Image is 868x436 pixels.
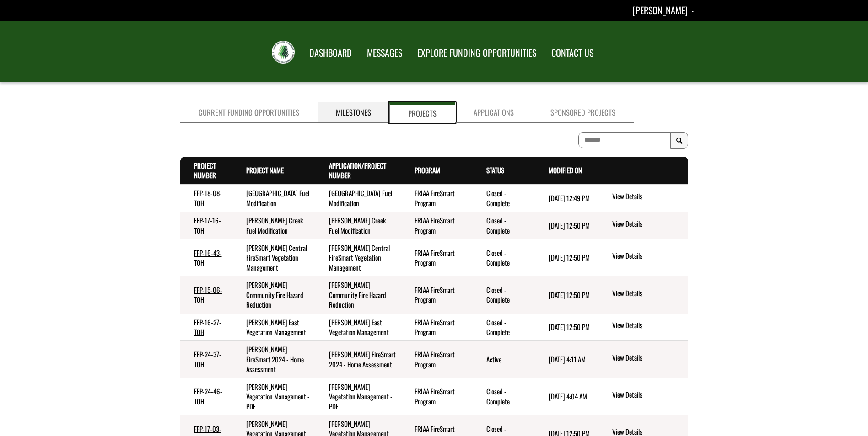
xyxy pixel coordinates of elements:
[401,184,473,212] td: FRIAA FireSmart Program
[549,354,586,364] time: [DATE] 4:11 AM
[194,285,222,304] a: FFP-15-06-TOH
[549,193,590,203] time: [DATE] 12:49 PM
[473,239,535,276] td: Closed - Complete
[473,276,535,314] td: Closed - Complete
[535,276,598,314] td: 7/26/2023 12:50 PM
[473,378,535,415] td: Closed - Complete
[180,378,233,415] td: FFP-24-46-TOH
[532,102,634,123] a: Sponsored Projects
[473,314,535,341] td: Closed - Complete
[597,239,688,276] td: action menu
[597,212,688,239] td: action menu
[549,220,590,230] time: [DATE] 12:50 PM
[597,184,688,212] td: action menu
[194,248,222,267] a: FFP-16-43-TOH
[401,314,473,341] td: FRIAA FireSmart Program
[180,276,233,314] td: FFP-15-06-TOH
[549,252,590,262] time: [DATE] 12:50 PM
[597,341,688,378] td: action menu
[410,42,543,64] a: EXPLORE FUNDING OPPORTUNITIES
[670,132,688,149] button: Search Results
[612,353,684,364] a: View details
[549,290,590,300] time: [DATE] 12:50 PM
[315,276,400,314] td: Hinton Community Fire Hazard Reduction
[272,41,295,64] img: FRIAA Submissions Portal
[612,191,684,202] a: View details
[401,239,473,276] td: FRIAA FireSmart Program
[194,215,221,235] a: FFP-17-16-TOH
[597,157,688,184] th: Actions
[401,378,473,415] td: FRIAA FireSmart Program
[194,349,221,369] a: FFP-24-37-TOH
[597,314,688,341] td: action menu
[535,378,598,415] td: 8/11/2025 4:04 AM
[473,184,535,212] td: Closed - Complete
[486,165,504,175] a: Status
[535,212,598,239] td: 7/26/2023 12:50 PM
[246,165,284,175] a: Project Name
[232,378,315,415] td: Hinton Vegetation Management - PDF
[315,341,400,378] td: Hinton FireSmart 2024 - Home Assessment
[545,42,600,64] a: CONTACT US
[535,314,598,341] td: 7/26/2023 12:50 PM
[612,219,684,230] a: View details
[455,102,532,123] a: Applications
[549,322,590,332] time: [DATE] 12:50 PM
[315,212,400,239] td: Hardisty Creek Fuel Modification
[632,3,688,17] span: [PERSON_NAME]
[194,160,216,180] a: Project Number
[180,314,233,341] td: FFP-16-27-TOH
[180,184,233,212] td: FFP-18-08-TOH
[302,42,359,64] a: DASHBOARD
[401,341,473,378] td: FRIAA FireSmart Program
[360,42,409,64] a: MESSAGES
[578,132,671,148] input: To search on partial text, use the asterisk (*) wildcard character.
[315,239,400,276] td: Hinton Central FireSmart Vegetation Management
[318,102,389,123] a: Milestones
[549,391,587,401] time: [DATE] 4:04 AM
[180,102,318,123] a: Current Funding Opportunities
[401,212,473,239] td: FRIAA FireSmart Program
[632,3,695,17] a: Cristina Shantz
[329,160,386,180] a: Application/Project Number
[612,390,684,401] a: View details
[535,239,598,276] td: 7/26/2023 12:50 PM
[315,184,400,212] td: East River Road Fuel Modification
[597,378,688,415] td: action menu
[180,341,233,378] td: FFP-24-37-TOH
[389,102,455,123] a: Projects
[473,341,535,378] td: Active
[535,341,598,378] td: 8/11/2025 4:11 AM
[473,212,535,239] td: Closed - Complete
[415,165,440,175] a: Program
[232,314,315,341] td: Hinton East Vegetation Management
[194,188,222,207] a: FFP-18-08-TOH
[232,341,315,378] td: Hinton FireSmart 2024 - Home Assessment
[301,39,600,64] nav: Main Navigation
[194,317,221,337] a: FFP-16-27-TOH
[401,276,473,314] td: FRIAA FireSmart Program
[315,378,400,415] td: Hinton Vegetation Management - PDF
[612,251,684,262] a: View details
[535,184,598,212] td: 7/26/2023 12:49 PM
[232,184,315,212] td: East River Road Fuel Modification
[315,314,400,341] td: Hinton East Vegetation Management
[612,288,684,299] a: View details
[612,320,684,331] a: View details
[232,276,315,314] td: Hinton Community Fire Hazard Reduction
[549,165,582,175] a: Modified On
[194,386,222,406] a: FFP-24-46-TOH
[180,212,233,239] td: FFP-17-16-TOH
[597,276,688,314] td: action menu
[232,239,315,276] td: Hinton Central FireSmart Vegetation Management
[180,239,233,276] td: FFP-16-43-TOH
[232,212,315,239] td: Hardisty Creek Fuel Modification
